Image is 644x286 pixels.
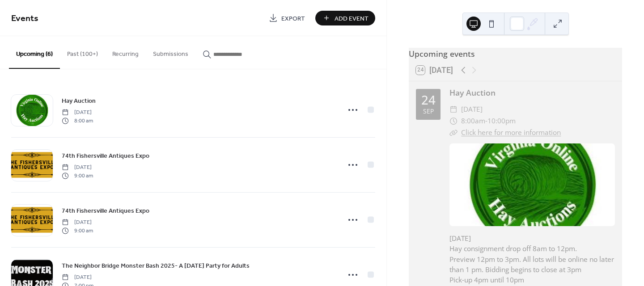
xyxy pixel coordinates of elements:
span: Export [281,14,305,23]
div: ​ [449,115,458,127]
a: Click here for more information [461,128,561,137]
button: Past (100+) [60,36,105,68]
span: [DATE] [461,104,483,115]
a: Hay Auction [62,96,96,106]
div: 24 [421,94,436,106]
span: - [485,115,487,127]
span: [DATE] [62,273,93,282]
span: [DATE] [62,164,93,172]
a: The Neighbor Bridge Monster Bash 2025- A [DATE] Party for Adults [62,261,250,271]
button: Add Event [315,11,375,25]
span: 9:00 am [62,172,93,180]
div: ​ [449,104,458,115]
span: 8:00am [461,115,485,127]
span: 74th Fishersville Antiques Expo [62,206,149,216]
span: [DATE] [62,109,93,117]
div: Upcoming events [409,48,622,59]
button: Upcoming (6) [9,36,60,69]
a: 74th Fishersville Antiques Expo [62,206,149,216]
a: Hay Auction [449,87,496,98]
button: Submissions [146,36,195,68]
span: 9:00 am [62,227,93,235]
span: 10:00pm [487,115,516,127]
a: Export [262,11,312,25]
span: Add Event [335,14,369,23]
span: 74th Fishersville Antiques Expo [62,151,149,161]
button: Recurring [105,36,146,68]
a: 74th Fishersville Antiques Expo [62,151,149,161]
span: Events [11,10,38,27]
div: ​ [449,127,458,139]
span: The Neighbor Bridge Monster Bash 2025- A [DATE] Party for Adults [62,261,250,271]
span: Hay Auction [62,97,96,106]
div: Sep [423,108,434,114]
span: [DATE] [62,219,93,227]
span: 8:00 am [62,117,93,125]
